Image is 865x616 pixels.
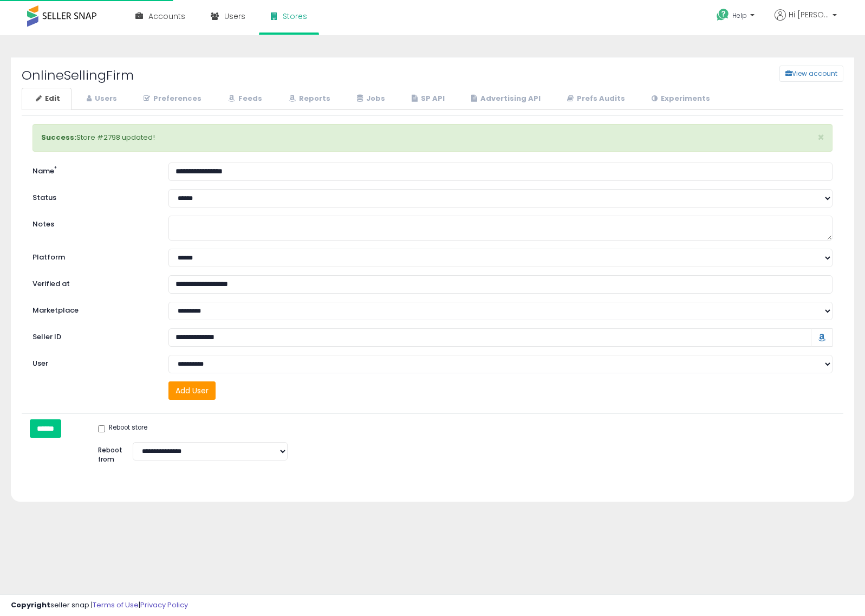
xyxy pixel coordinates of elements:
[553,88,636,110] a: Prefs Audits
[24,163,160,177] label: Name
[24,249,160,263] label: Platform
[32,124,833,152] div: Store #2798 updated!
[398,88,456,110] a: SP API
[24,302,160,316] label: Marketplace
[14,68,363,82] h2: OnlineSellingFirm
[22,88,71,110] a: Edit
[343,88,396,110] a: Jobs
[24,216,160,230] label: Notes
[148,11,185,22] span: Accounts
[98,425,105,432] input: Reboot store
[817,132,824,143] button: ×
[789,9,829,20] span: Hi [PERSON_NAME]
[24,275,160,289] label: Verified at
[24,355,160,369] label: User
[73,88,128,110] a: Users
[779,66,843,82] button: View account
[214,88,274,110] a: Feeds
[24,328,160,342] label: Seller ID
[24,189,160,203] label: Status
[98,423,147,434] label: Reboot store
[283,11,307,22] span: Stores
[224,11,245,22] span: Users
[90,442,124,464] label: Reboot from
[168,381,216,400] button: Add User
[732,11,747,20] span: Help
[41,132,76,142] strong: Success:
[638,88,721,110] a: Experiments
[775,9,837,34] a: Hi [PERSON_NAME]
[716,8,730,22] i: Get Help
[275,88,342,110] a: Reports
[457,88,552,110] a: Advertising API
[129,88,213,110] a: Preferences
[771,66,788,82] a: View account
